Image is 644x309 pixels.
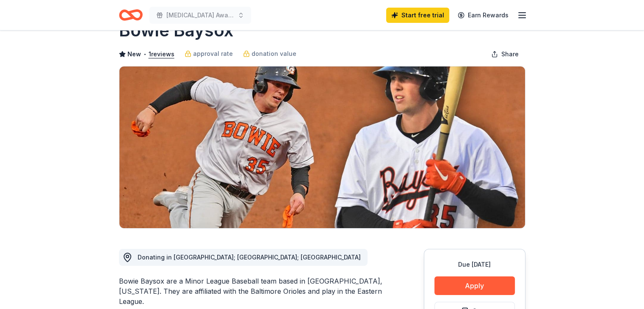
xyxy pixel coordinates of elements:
[143,51,146,58] span: •
[193,49,233,59] span: approval rate
[127,49,141,59] span: New
[119,276,383,306] div: Bowie Baysox are a Minor League Baseball team based in [GEOGRAPHIC_DATA], [US_STATE]. They are af...
[119,19,233,42] h1: Bowie Baysox
[149,49,174,59] button: 1reviews
[252,49,296,59] span: donation value
[434,276,515,295] button: Apply
[119,5,143,25] a: Home
[149,7,251,24] button: [MEDICAL_DATA] Awareness and Education Fundraiser
[243,49,296,59] a: donation value
[185,49,233,59] a: approval rate
[484,46,525,63] button: Share
[434,259,515,270] div: Due [DATE]
[138,254,361,261] span: Donating in [GEOGRAPHIC_DATA]; [GEOGRAPHIC_DATA]; [GEOGRAPHIC_DATA]
[166,10,234,20] span: [MEDICAL_DATA] Awareness and Education Fundraiser
[453,8,514,23] a: Earn Rewards
[501,49,519,59] span: Share
[119,66,525,228] img: Image for Bowie Baysox
[386,8,449,23] a: Start free trial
